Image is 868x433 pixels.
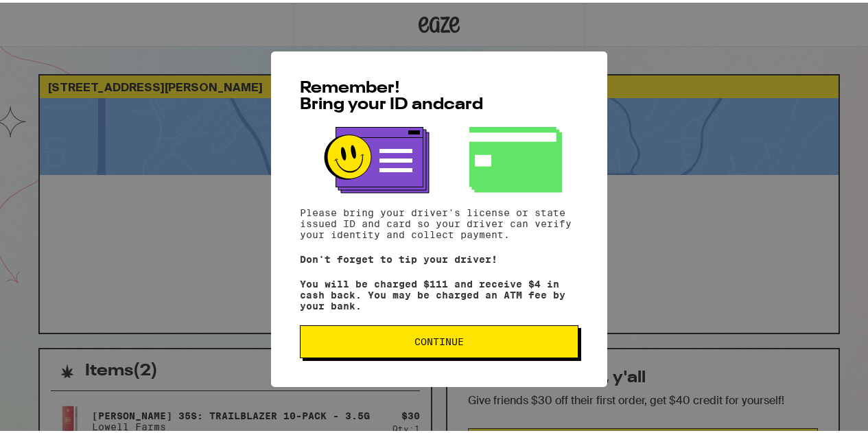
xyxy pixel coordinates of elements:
[300,78,483,110] span: Remember! Bring your ID and card
[414,334,464,344] span: Continue
[8,10,99,21] span: Hi. Need any help?
[300,323,578,355] button: Continue
[300,251,578,262] p: Don't forget to tip your driver!
[300,204,578,237] p: Please bring your driver's license or state issued ID and card so your driver can verify your ide...
[300,276,578,309] p: You will be charged $111 and receive $4 in cash back. You may be charged an ATM fee by your bank.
